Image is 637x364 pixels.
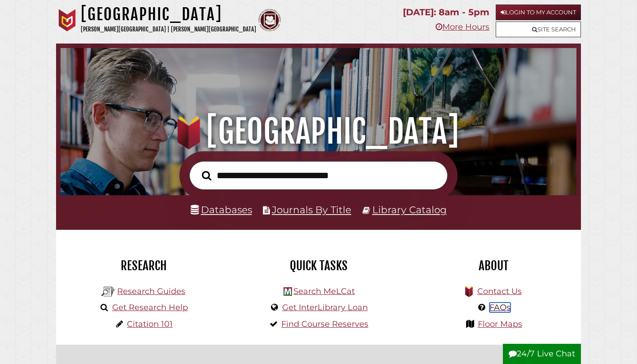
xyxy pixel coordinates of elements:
a: Floor Maps [478,319,522,329]
h2: About [413,258,574,273]
a: Login to My Account [496,4,581,20]
a: Journals By Title [272,204,351,215]
h1: [GEOGRAPHIC_DATA] [81,4,256,24]
img: Calvin Theological Seminary [258,9,281,31]
a: Library Catalog [372,204,447,215]
a: More Hours [436,22,489,32]
a: Research Guides [117,286,185,296]
img: Calvin University [56,9,79,31]
i: Search [202,171,211,181]
a: Get Research Help [112,303,188,312]
a: Find Course Reserves [281,319,368,329]
p: [DATE]: 8am - 5pm [403,4,489,20]
a: Citation 101 [127,319,173,329]
h1: [GEOGRAPHIC_DATA] [70,112,567,151]
img: Hekman Library Logo [284,287,292,296]
h2: Quick Tasks [238,258,399,273]
h2: Research [63,258,224,273]
img: Hekman Library Logo [101,285,115,298]
a: Databases [191,204,252,215]
a: Search MeLCat [293,286,355,296]
button: Search [197,168,216,183]
a: Get InterLibrary Loan [282,303,368,312]
a: Site Search [496,22,581,37]
p: [PERSON_NAME][GEOGRAPHIC_DATA] | [PERSON_NAME][GEOGRAPHIC_DATA] [81,24,256,35]
a: FAQs [489,303,510,312]
a: Contact Us [477,286,522,296]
